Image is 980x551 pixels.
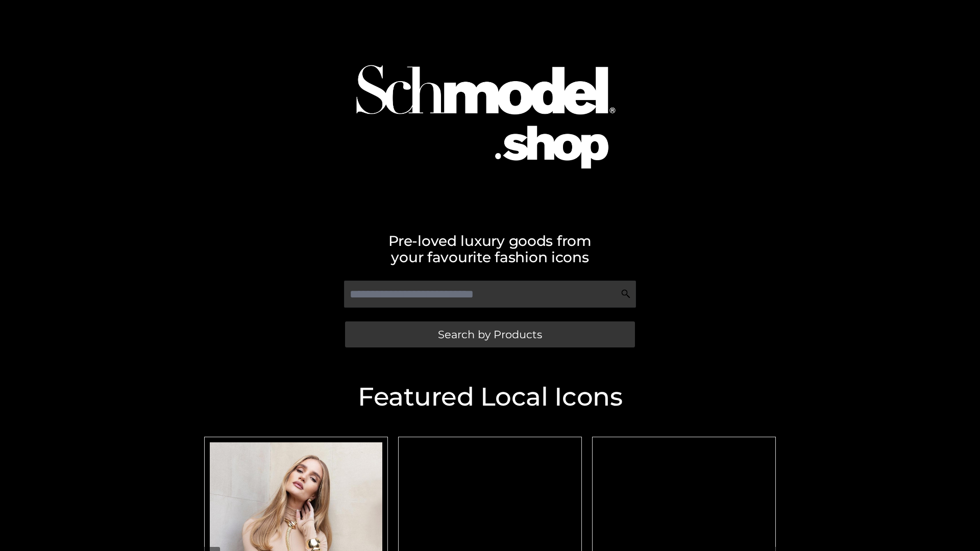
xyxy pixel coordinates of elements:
h2: Pre-loved luxury goods from your favourite fashion icons [199,233,781,265]
h2: Featured Local Icons​ [199,384,781,410]
img: Search Icon [621,289,631,299]
a: Search by Products [345,321,635,347]
span: Search by Products [438,329,542,340]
